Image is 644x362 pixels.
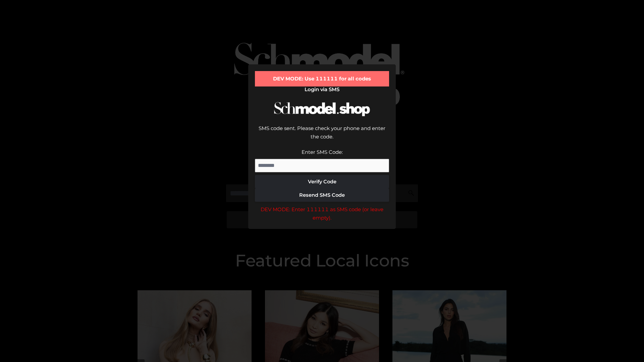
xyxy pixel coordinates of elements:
[302,149,343,155] label: Enter SMS Code:
[255,124,389,148] div: SMS code sent. Please check your phone and enter the code.
[255,205,389,222] div: DEV MODE: Enter 111111 as SMS code (or leave empty).
[255,71,389,86] div: DEV MODE: Use 111111 for all codes
[272,96,372,122] img: Schmodel Logo
[255,175,389,188] button: Verify Code
[255,188,389,202] button: Resend SMS Code
[255,86,389,93] h2: Login via SMS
